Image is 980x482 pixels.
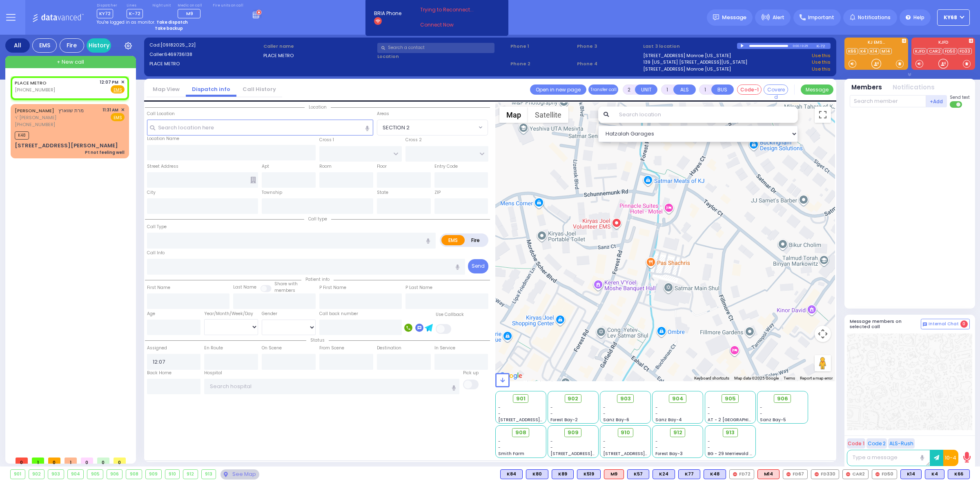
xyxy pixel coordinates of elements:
[164,51,192,58] span: 6469736138
[726,429,735,437] span: 913
[377,120,488,135] span: SECTION 2
[304,216,331,222] span: Call type
[911,40,975,46] label: KJFD
[186,85,236,93] a: Dispatch info
[111,113,125,121] span: EMS
[643,43,737,50] label: Last 3 location
[603,451,680,457] span: [STREET_ADDRESS][PERSON_NAME]
[498,438,501,444] span: -
[627,469,649,479] div: K57
[621,429,630,437] span: 910
[773,14,784,21] span: Alert
[434,345,455,351] label: In Service
[147,111,175,117] label: Call Location
[943,450,958,466] button: 10-4
[420,21,485,29] a: Connect Now
[510,60,574,67] span: Phone 2
[643,52,731,59] a: [STREET_ADDRESS] Monroe [US_STATE]
[708,417,768,423] span: AT - 2 [GEOGRAPHIC_DATA]
[146,470,161,479] div: 909
[627,469,649,479] div: BLS
[319,311,358,317] label: Call back number
[948,469,970,479] div: K66
[263,43,375,50] label: Caller name
[274,287,295,293] span: members
[213,3,243,8] label: Fire units on call
[156,19,188,25] strong: Take dispatch
[100,79,118,85] span: 12:07 PM
[262,345,282,351] label: On Scene
[147,85,186,93] a: Map View
[812,59,831,66] a: Use this
[15,80,47,86] a: PLACE METRO
[147,189,156,196] label: City
[127,9,143,18] span: K-72
[147,370,171,376] label: Back Home
[405,137,422,143] label: Cross 2
[708,451,753,457] span: BG - 29 Merriewold S.
[764,84,788,95] button: Covered
[786,472,791,476] img: red-radio-icon.svg
[948,469,970,479] div: BLS
[722,13,746,22] span: Message
[711,84,734,95] button: BUS
[655,417,682,423] span: Sanz Bay-4
[147,345,167,351] label: Assigned
[306,337,329,343] span: Status
[121,107,125,113] span: ✕
[604,469,624,479] div: ALS
[846,472,850,476] img: red-radio-icon.svg
[510,43,574,50] span: Phone 1
[800,41,801,51] div: /
[757,469,780,479] div: ALS
[950,94,970,100] span: Send text
[497,371,524,381] img: Google
[319,137,334,143] label: Cross 1
[65,458,77,464] span: 1
[16,458,28,464] span: 0
[160,42,196,48] span: [09182025_22]
[888,438,915,449] button: ALS-Rush
[944,14,957,21] span: ky68
[620,395,631,403] span: 903
[32,12,87,22] img: Logo
[673,429,682,437] span: 912
[655,451,683,457] span: Forest Bay-3
[550,404,553,411] span: -
[377,163,387,170] label: Floor
[530,84,586,95] a: Open in new page
[15,121,55,128] span: [PHONE_NUMBER]
[383,124,410,132] span: SECTION 2
[777,395,788,403] span: 906
[801,41,808,51] div: 0:25
[114,87,122,93] u: EMS
[526,469,548,479] div: K80
[377,345,401,351] label: Destination
[783,469,808,479] div: FD67
[704,469,726,479] div: K48
[842,469,869,479] div: CAR2
[603,438,606,444] span: -
[126,470,142,479] div: 908
[500,469,523,479] div: BLS
[850,319,921,329] h5: Message members on selected call
[498,404,501,411] span: -
[263,52,375,59] label: PLACE METRO
[812,52,831,59] a: Use this
[550,438,553,444] span: -
[107,470,122,479] div: 906
[178,3,203,8] label: Medic on call
[900,469,922,479] div: K14
[68,470,84,479] div: 904
[319,163,332,170] label: Room
[568,429,579,437] span: 909
[87,470,103,479] div: 905
[85,149,125,155] div: Pt not feeling well
[577,469,601,479] div: K519
[760,411,762,417] span: -
[737,84,762,95] button: Code-1
[32,38,57,53] div: EMS
[526,469,548,479] div: BLS
[374,10,401,17] span: BRIA Phone
[655,404,658,411] span: -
